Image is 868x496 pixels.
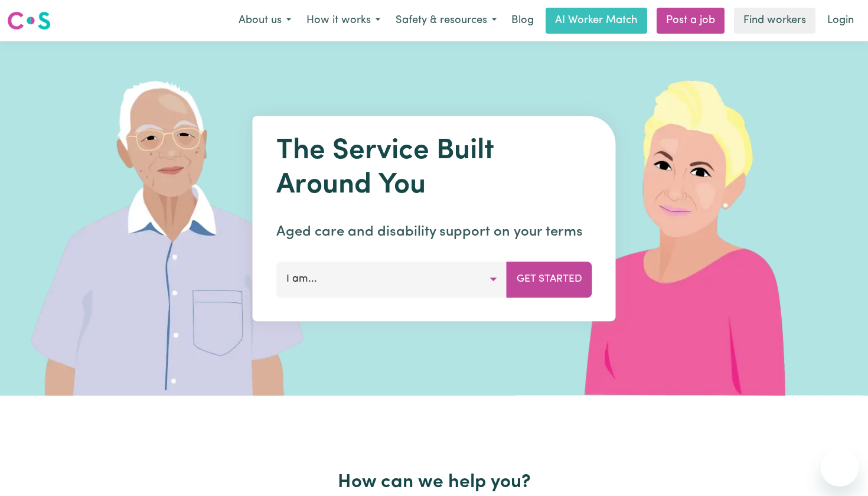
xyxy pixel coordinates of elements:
h1: The Service Built Around You [276,135,592,203]
h2: How can we help you? [51,471,817,494]
img: Careseekers logo [7,10,51,31]
a: Login [820,8,861,34]
a: Blog [504,8,541,34]
a: Post a job [657,8,725,34]
button: Get Started [507,262,592,297]
button: I am... [276,262,507,297]
a: Careseekers logo [7,7,51,34]
button: Safety & resources [388,8,504,33]
button: About us [231,8,299,33]
iframe: Button to launch messaging window [821,449,859,487]
a: Find workers [734,8,815,34]
button: How it works [299,8,388,33]
a: AI Worker Match [546,8,647,34]
p: Aged care and disability support on your terms [276,221,592,243]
